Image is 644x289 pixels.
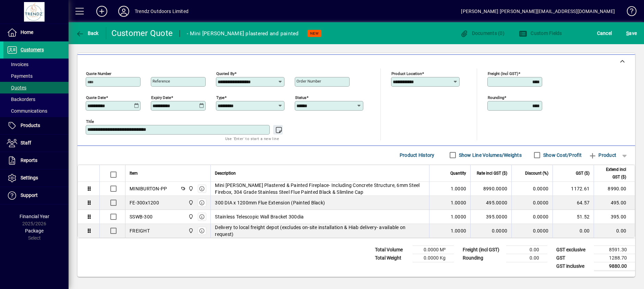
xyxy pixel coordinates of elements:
mat-label: Product location [391,71,422,76]
span: Rate incl GST ($) [477,169,507,177]
td: 8990.00 [594,182,635,196]
td: 0.00 [552,224,594,238]
button: Product [585,149,620,161]
span: Product History [400,150,435,161]
td: GST [553,254,594,262]
td: 395.00 [594,210,635,224]
div: SSWB-300 [130,213,153,220]
button: Custom Fields [517,27,564,39]
mat-label: Expiry date [151,95,171,100]
a: Support [3,187,69,204]
mat-hint: Use 'Enter' to start a new line [225,135,279,142]
td: 8591.30 [594,246,635,254]
td: Rounding [459,254,506,262]
a: Knowledge Base [622,1,635,24]
span: Product [588,150,616,161]
span: Item [130,169,138,177]
td: 64.57 [552,196,594,210]
mat-label: Type [216,95,224,100]
a: Quotes [3,82,69,93]
a: Settings [3,169,69,187]
td: Total Volume [372,246,413,254]
button: Documents (0) [458,27,506,39]
span: 1.0000 [451,185,466,192]
td: 0.0000 Kg [413,254,454,262]
div: 8990.0000 [475,185,507,192]
span: Documents (0) [460,30,505,36]
span: GST ($) [576,169,590,177]
mat-label: Title [86,119,94,124]
td: Freight (incl GST) [459,246,506,254]
span: Back [76,30,99,36]
div: FE-300x1200 [130,199,159,206]
span: Discount (%) [525,169,548,177]
span: Staff [21,140,31,146]
td: 0.00 [506,254,547,262]
span: New Plymouth [186,227,194,235]
mat-label: Rounding [488,95,504,100]
div: Trendz Outdoors Limited [135,6,189,17]
mat-label: Quoted by [216,71,234,76]
mat-label: Status [295,95,306,100]
span: Customers [21,47,44,52]
span: Custom Fields [519,30,562,36]
td: 0.00 [506,246,547,254]
span: S [626,30,629,36]
td: 0.00 [594,224,635,238]
td: 0.0000 [511,210,552,224]
label: Show Cost/Profit [542,152,582,159]
span: 1.0000 [451,199,466,206]
span: Communications [7,108,47,114]
span: New Plymouth [186,213,194,221]
label: Show Line Volumes/Weights [458,152,522,159]
span: 1.0000 [451,227,466,234]
span: Settings [21,175,38,180]
div: - Mini [PERSON_NAME] plastered and painted [187,28,299,39]
div: 395.0000 [475,213,507,220]
span: Description [215,169,236,177]
span: ave [626,28,637,39]
button: Back [74,27,100,39]
button: Save [624,27,639,39]
a: Home [3,24,69,41]
span: 1.0000 [451,213,466,220]
span: Delivery to local freight depot (excludes on-site installation & Hiab delivery- available on requ... [215,224,425,238]
td: 9880.00 [594,262,635,271]
td: 51.52 [552,210,594,224]
td: GST exclusive [553,246,594,254]
span: New Plymouth [186,199,194,206]
span: Quantity [450,169,466,177]
span: Quotes [7,85,26,90]
div: 495.0000 [475,199,507,206]
span: Cancel [597,28,612,39]
td: 0.0000 [511,196,552,210]
button: Product History [397,149,437,161]
a: Staff [3,135,69,152]
div: FREIGHT [130,227,150,234]
mat-label: Order number [296,79,321,84]
span: Invoices [7,62,28,67]
td: 495.00 [594,196,635,210]
td: 0.0000 [511,182,552,196]
td: Total Weight [372,254,413,262]
span: Payments [7,73,33,79]
app-page-header-button: Back [69,27,106,39]
span: Mini [PERSON_NAME] Plastered & Painted Fireplace- Including Concrete Structure, 6mm Steel Firebox... [215,182,425,196]
span: Extend incl GST ($) [598,166,626,181]
button: Cancel [595,27,614,39]
td: 0.0000 M³ [413,246,454,254]
td: GST inclusive [553,262,594,271]
a: Invoices [3,59,69,70]
span: Package [25,228,44,234]
a: Communications [3,105,69,117]
div: 0.0000 [475,227,507,234]
span: New Plymouth [186,185,194,192]
a: Backorders [3,93,69,105]
span: Backorders [7,97,35,102]
span: 300 DIA x 1200mm Flue Extension (Painted Black) [215,199,325,206]
mat-label: Freight (incl GST) [488,71,518,76]
span: Products [21,123,40,128]
td: 1172.61 [552,182,594,196]
div: Customer Quote [111,28,173,39]
div: [PERSON_NAME] [PERSON_NAME][EMAIL_ADDRESS][DOMAIN_NAME] [461,6,615,17]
